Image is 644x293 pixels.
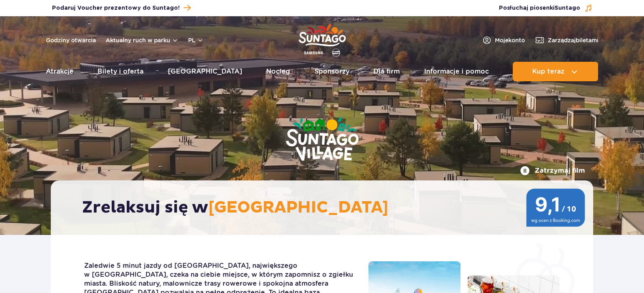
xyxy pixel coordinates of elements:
span: [GEOGRAPHIC_DATA] [208,198,388,218]
a: Mojekonto [482,35,525,45]
span: Posłuchaj piosenki [499,4,580,12]
button: Aktualny ruch w parku [106,37,178,43]
a: Nocleg [266,62,290,81]
button: Zatrzymaj film [520,166,585,176]
a: Dla firm [373,62,400,81]
a: Sponsorzy [314,62,349,81]
h2: Zrelaksuj się w [82,198,570,218]
a: [GEOGRAPHIC_DATA] [168,62,242,81]
button: pl [188,36,204,44]
span: Kup teraz [532,68,564,75]
a: Bilety i oferta [98,62,143,81]
button: Kup teraz [513,62,598,81]
a: Zarządzajbiletami [535,35,598,45]
a: Atrakcje [46,62,74,81]
span: Moje konto [495,36,525,44]
span: Suntago [555,5,580,11]
span: Zarządzaj biletami [548,36,598,44]
span: Podaruj Voucher prezentowy do Suntago! [52,4,180,12]
img: Suntago Village [253,85,391,194]
a: Godziny otwarcia [46,36,96,44]
a: Informacje i pomoc [424,62,489,81]
a: Podaruj Voucher prezentowy do Suntago! [52,2,191,13]
img: 9,1/10 wg ocen z Booking.com [526,189,585,227]
button: Posłuchaj piosenkiSuntago [499,4,592,12]
a: Park of Poland [299,20,346,58]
